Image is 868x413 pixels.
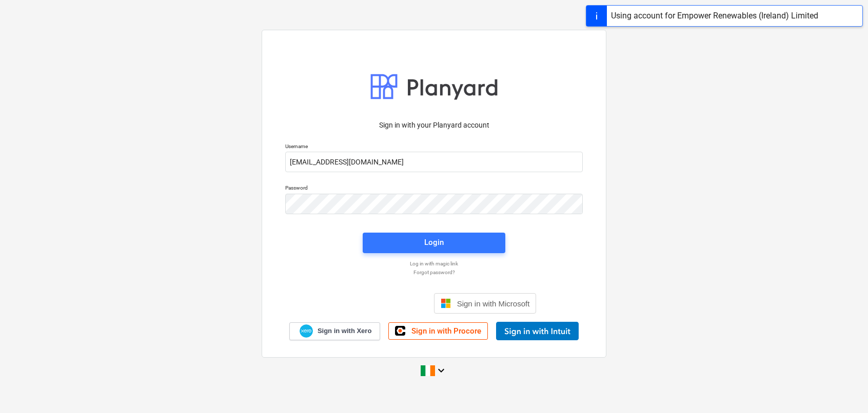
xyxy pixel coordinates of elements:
[285,120,583,131] p: Sign in with your Planyard account
[435,364,447,377] i: keyboard_arrow_down
[424,236,444,249] div: Login
[411,326,481,336] span: Sign in with Procore
[611,10,818,22] div: Using account for Empower Renewables (Ireland) Limited
[285,184,583,193] p: Password
[388,322,488,340] a: Sign in with Procore
[300,324,313,338] img: Xero logo
[441,298,451,308] img: Microsoft logo
[327,292,431,315] iframe: Sign in with Google Button
[457,299,530,308] span: Sign in with Microsoft
[289,322,381,340] a: Sign in with Xero
[280,260,588,267] a: Log in with magic link
[363,233,505,253] button: Login
[285,152,583,172] input: Username
[280,269,588,276] a: Forgot password?
[318,326,371,336] span: Sign in with Xero
[285,143,583,152] p: Username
